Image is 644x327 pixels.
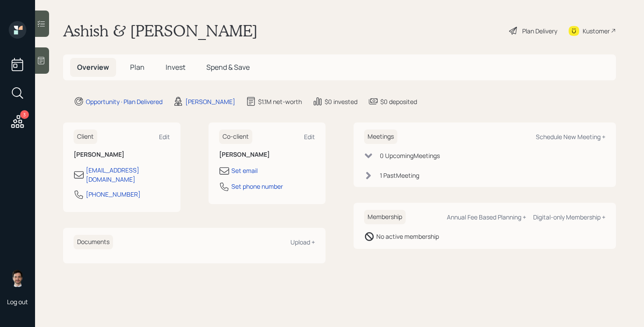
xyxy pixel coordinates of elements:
div: [EMAIL_ADDRESS][DOMAIN_NAME] [86,165,170,184]
div: Set phone number [231,182,283,191]
div: $1.1M net-worth [258,97,302,106]
div: $0 deposited [380,97,417,106]
div: 3 [20,110,29,119]
h1: Ashish & [PERSON_NAME] [63,21,258,40]
div: Plan Delivery [522,26,557,36]
div: Edit [304,133,315,141]
div: Schedule New Meeting + [536,133,605,141]
div: No active membership [376,232,439,241]
h6: [PERSON_NAME] [74,151,170,158]
div: Digital-only Membership + [533,213,605,221]
div: Edit [159,133,170,141]
span: Spend & Save [206,62,250,72]
img: jonah-coleman-headshot.png [9,270,26,287]
h6: Client [74,129,97,144]
span: Plan [130,62,145,72]
div: $0 invested [325,97,357,106]
div: Set email [231,166,258,175]
div: Kustomer [583,26,610,36]
h6: Co-client [219,129,252,144]
div: Upload + [290,238,315,246]
span: Invest [166,62,185,72]
h6: Meetings [364,129,397,144]
div: [PERSON_NAME] [185,97,235,106]
div: Log out [7,298,28,306]
div: Annual Fee Based Planning + [447,213,526,221]
div: [PHONE_NUMBER] [86,190,141,199]
h6: [PERSON_NAME] [219,151,315,158]
span: Overview [77,62,109,72]
h6: Documents [74,235,113,249]
div: 1 Past Meeting [380,171,419,180]
div: Opportunity · Plan Delivered [86,97,163,106]
h6: Membership [364,210,406,224]
div: 0 Upcoming Meeting s [380,151,440,160]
